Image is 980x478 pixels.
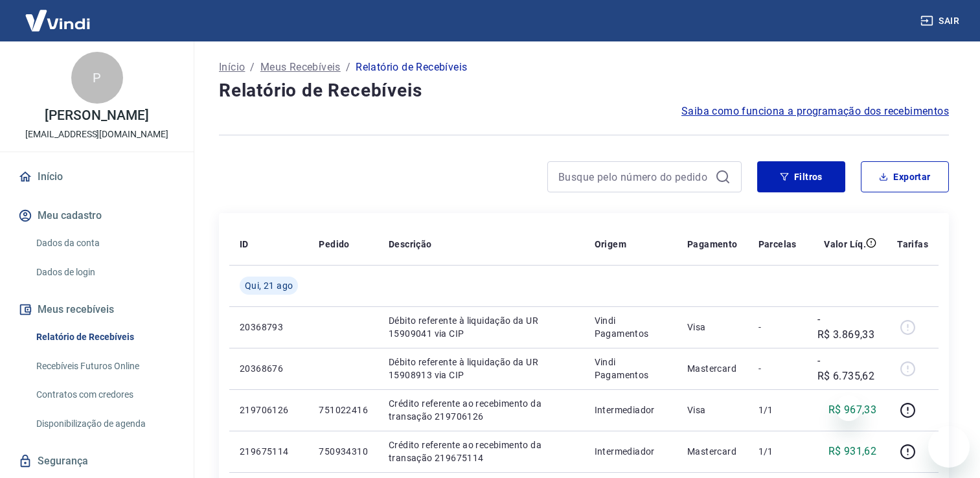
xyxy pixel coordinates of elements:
[558,167,710,187] input: Busque pelo número do pedido
[240,238,249,251] p: ID
[687,238,738,251] p: Pagamento
[260,60,341,75] a: Meus Recebíveis
[687,321,738,334] p: Visa
[16,295,178,324] button: Meus recebíveis
[758,238,797,251] p: Parcelas
[240,321,298,334] p: 20368793
[681,104,949,119] a: Saiba como funciona a programação dos recebimentos
[828,444,877,459] p: R$ 931,62
[319,404,368,416] p: 751022416
[245,279,293,292] span: Qui, 21 ago
[31,324,178,350] a: Relatório de Recebíveis
[757,161,845,192] button: Filtros
[595,404,667,416] p: Intermediador
[31,353,178,380] a: Recebíveis Futuros Online
[45,109,148,122] p: [PERSON_NAME]
[31,411,178,437] a: Disponibilização de agenda
[595,238,626,251] p: Origem
[31,381,178,408] a: Contratos com credores
[595,356,667,381] p: Vindi Pagamentos
[389,397,574,423] p: Crédito referente ao recebimento da transação 219706126
[31,230,178,256] a: Dados da conta
[758,445,797,458] p: 1/1
[16,447,178,475] a: Segurança
[31,259,178,286] a: Dados de login
[25,128,168,141] p: [EMAIL_ADDRESS][DOMAIN_NAME]
[16,163,178,191] a: Início
[758,404,797,416] p: 1/1
[16,1,100,40] img: Vindi
[389,356,574,381] p: Débito referente à liquidação da UR 15908913 via CIP
[319,238,349,251] p: Pedido
[240,404,298,416] p: 219706126
[240,362,298,375] p: 20368676
[319,445,368,458] p: 750934310
[928,426,970,468] iframe: Botão para abrir a janela de mensagens
[758,321,797,334] p: -
[836,395,861,421] iframe: Fechar mensagem
[687,445,738,458] p: Mastercard
[346,60,350,75] p: /
[918,9,964,33] button: Sair
[389,438,574,464] p: Crédito referente ao recebimento da transação 219675114
[595,445,667,458] p: Intermediador
[389,314,574,340] p: Débito referente à liquidação da UR 15909041 via CIP
[219,60,245,75] a: Início
[250,60,255,75] p: /
[687,362,738,375] p: Mastercard
[71,52,123,104] div: P
[595,314,667,340] p: Vindi Pagamentos
[356,60,467,75] p: Relatório de Recebíveis
[16,201,178,230] button: Meu cadastro
[219,78,949,104] h4: Relatório de Recebíveis
[828,402,877,418] p: R$ 967,33
[897,238,928,251] p: Tarifas
[824,238,866,251] p: Valor Líq.
[389,238,432,251] p: Descrição
[861,161,949,192] button: Exportar
[758,362,797,375] p: -
[240,445,298,458] p: 219675114
[687,404,738,416] p: Visa
[817,312,876,343] p: -R$ 3.869,33
[817,353,876,384] p: -R$ 6.735,62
